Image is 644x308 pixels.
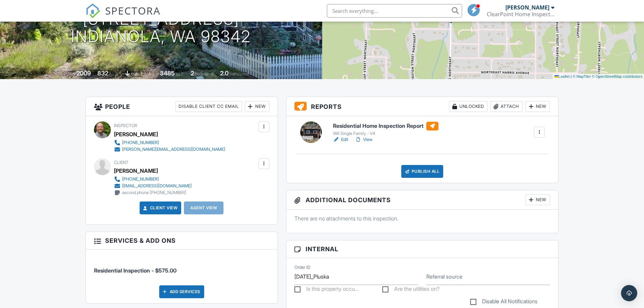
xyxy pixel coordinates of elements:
[490,101,523,112] div: Attach
[286,190,558,210] h3: Additional Documents
[114,176,192,183] a: [PHONE_NUMBER]
[525,194,550,205] div: New
[333,136,348,143] a: Edit
[94,267,176,274] span: Residential Inspection - $575.00
[327,4,462,18] input: Search everything...
[71,10,251,46] h1: [STREET_ADDRESS] Indianola, WA 98342
[160,70,175,77] div: 3485
[122,190,186,195] div: second phone [PHONE_NUMBER]
[114,160,128,165] span: Client
[333,122,438,137] a: Residential Home Inspection Report WA Single Family - V4
[131,71,138,76] span: slab
[333,131,438,136] div: WA Single Family - V4
[355,136,373,143] a: View
[230,71,249,76] span: bathrooms
[122,176,159,182] div: [PHONE_NUMBER]
[294,264,310,270] label: Order ID
[592,74,642,78] a: © OpenStreetMap contributors
[571,74,572,78] span: |
[114,129,158,139] div: [PERSON_NAME]
[333,122,438,131] h6: Residential Home Inspection Report
[220,70,229,77] div: 2.0
[176,71,184,76] span: sq.ft.
[114,183,192,189] a: [EMAIL_ADDRESS][DOMAIN_NAME]
[97,70,108,77] div: 832
[86,232,278,250] h3: Services & Add ons
[195,71,214,76] span: bedrooms
[401,165,444,178] div: Publish All
[114,146,225,153] a: [PERSON_NAME][EMAIL_ADDRESS][DOMAIN_NAME]
[191,70,194,77] div: 2
[294,215,550,222] p: There are no attachments to this inspection.
[114,139,225,146] a: [PHONE_NUMBER]
[573,74,591,78] a: © MapTiler
[525,101,550,112] div: New
[114,166,158,176] div: [PERSON_NAME]
[487,11,554,18] div: ClearPoint Home Inspections PLLC
[286,240,558,258] h3: Internal
[109,71,119,76] span: sq. ft.
[554,74,570,78] a: Leaflet
[94,255,269,280] li: Service: Residential Inspection
[142,205,178,211] a: Client View
[122,147,225,152] div: [PERSON_NAME][EMAIL_ADDRESS][DOMAIN_NAME]
[175,101,242,112] div: Disable Client CC Email
[122,140,159,145] div: [PHONE_NUMBER]
[382,286,439,294] label: Are the utilities on?
[122,183,192,189] div: [EMAIL_ADDRESS][DOMAIN_NAME]
[114,123,137,128] span: Inspector
[449,101,487,112] div: Unlocked
[621,285,637,301] div: Open Intercom Messenger
[294,286,359,294] label: Is this property occupied?
[426,273,462,280] label: Referral source
[159,285,204,298] div: Add Services
[470,298,538,307] label: Disable All Notifications
[245,101,269,112] div: New
[286,97,558,116] h3: Reports
[86,3,100,18] img: The Best Home Inspection Software - Spectora
[68,71,75,76] span: Built
[76,70,91,77] div: 2009
[86,97,278,116] h3: People
[145,71,159,76] span: Lot Size
[86,9,161,23] a: SPECTORA
[505,4,549,11] div: [PERSON_NAME]
[105,3,161,18] span: SPECTORA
